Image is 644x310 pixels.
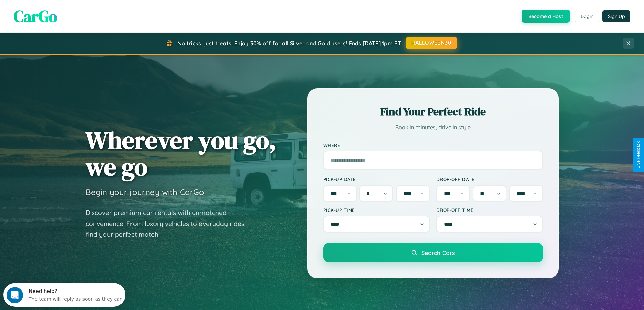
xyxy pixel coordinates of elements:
[406,37,457,49] button: HALLOWEEN30
[86,187,204,197] h3: Begin your journey with CarGo
[25,6,119,11] div: Need help?
[177,40,402,47] span: No tricks, just treats! Enjoy 30% off for all Silver and Gold users! Ends [DATE] 1pm PT.
[323,104,543,119] h2: Find Your Perfect Ride
[3,283,125,307] iframe: Intercom live chat discovery launcher
[421,249,455,256] span: Search Cars
[323,142,543,148] label: Where
[323,122,543,132] p: Book in minutes, drive in style
[323,176,430,182] label: Pick-up Date
[575,10,599,22] button: Login
[522,10,570,23] button: Become a Host
[86,207,255,240] p: Discover premium car rentals with unmatched convenience. From luxury vehicles to everyday rides, ...
[636,141,641,169] div: Give Feedback
[602,10,630,22] button: Sign Up
[436,176,543,182] label: Drop-off Date
[14,5,57,27] span: CarGo
[7,287,23,303] iframe: Intercom live chat
[25,11,119,18] div: The team will reply as soon as they can
[3,3,126,21] div: Open Intercom Messenger
[86,127,276,180] h1: Wherever you go, we go
[323,243,543,262] button: Search Cars
[323,207,430,213] label: Pick-up Time
[436,207,543,213] label: Drop-off Time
